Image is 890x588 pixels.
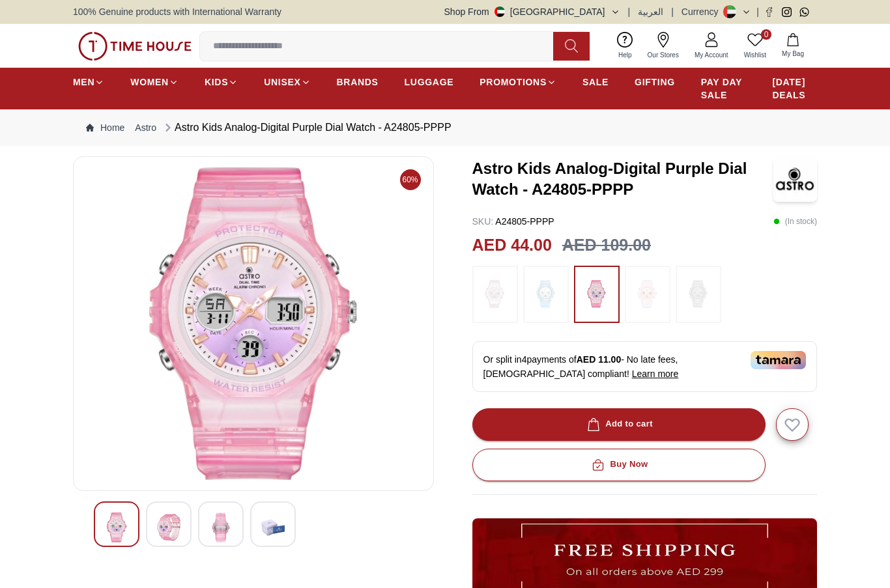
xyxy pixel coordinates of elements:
[86,121,124,134] a: Home
[472,158,774,200] h3: Astro Kids Analog-Digital Purple Dial Watch - A24805-PPPP
[73,5,281,18] span: 100% Genuine products with International Warranty
[581,272,613,316] img: ...
[78,32,192,61] img: ...
[405,70,454,94] a: LUGGAGE
[479,272,511,316] img: ...
[689,50,734,60] span: My Account
[772,76,817,102] span: [DATE] DEALS
[130,76,169,89] span: WOMEN
[773,156,817,202] img: Astro Kids Analog-Digital Purple Dial Watch - A24805-PPPP
[530,272,562,316] img: ...
[631,272,664,316] img: ...
[73,70,104,94] a: MEN
[773,215,817,228] p: ( In stock )
[337,70,379,94] a: BRANDS
[130,70,179,94] a: WOMEN
[632,369,679,379] span: Learn more
[764,7,774,17] a: Facebook
[162,120,452,135] div: Astro Kids Analog-Digital Purple Dial Watch - A24805-PPPP
[610,29,640,63] a: Help
[613,50,637,60] span: Help
[682,272,715,316] img: ...
[400,169,421,190] span: 60%
[480,76,547,89] span: PROMOTIONS
[562,233,651,258] h3: AED 109.00
[73,109,817,146] nav: Breadcrumb
[635,70,675,94] a: GIFTING
[589,457,648,472] div: Buy Now
[105,512,128,542] img: Astro Kids Analog-Digital Blue Dial Watch - A24805-PPIPL
[739,50,771,60] span: Wishlist
[628,5,631,18] span: |
[337,76,379,89] span: BRANDS
[264,76,300,89] span: UNISEX
[736,29,774,63] a: 0Wishlist
[682,5,724,18] div: Currency
[472,341,818,392] div: Or split in 4 payments of - No late fees, [DEMOGRAPHIC_DATA] compliant!
[756,5,759,18] span: |
[671,5,674,18] span: |
[584,417,653,432] div: Add to cart
[84,167,423,480] img: Astro Kids Analog-Digital Blue Dial Watch - A24805-PPIPL
[582,70,609,94] a: SALE
[205,76,228,89] span: KIDS
[642,50,684,60] span: Our Stores
[135,121,156,134] a: Astro
[777,49,809,59] span: My Bag
[472,449,766,481] button: Buy Now
[751,351,806,369] img: Tamara
[405,76,454,89] span: LUGGAGE
[205,70,238,94] a: KIDS
[701,76,747,102] span: PAY DAY SALE
[472,215,554,228] p: A24805-PPPP
[261,512,285,542] img: Astro Kids Analog-Digital Blue Dial Watch - A24805-PPIPL
[472,216,494,227] span: SKU :
[774,31,812,61] button: My Bag
[495,7,505,17] img: United Arab Emirates
[582,76,609,89] span: SALE
[472,408,766,441] button: Add to cart
[638,5,663,18] button: العربية
[209,512,233,542] img: Astro Kids Analog-Digital Blue Dial Watch - A24805-PPIPL
[480,70,556,94] a: PROMOTIONS
[577,354,621,365] span: AED 11.00
[640,29,687,63] a: Our Stores
[157,512,180,542] img: Astro Kids Analog-Digital Blue Dial Watch - A24805-PPIPL
[782,7,792,17] a: Instagram
[264,70,310,94] a: UNISEX
[444,5,620,18] button: Shop From[GEOGRAPHIC_DATA]
[472,233,552,258] h2: AED 44.00
[701,70,747,107] a: PAY DAY SALE
[635,76,675,89] span: GIFTING
[73,76,94,89] span: MEN
[761,29,771,40] span: 0
[799,7,809,17] a: Whatsapp
[772,70,817,107] a: [DATE] DEALS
